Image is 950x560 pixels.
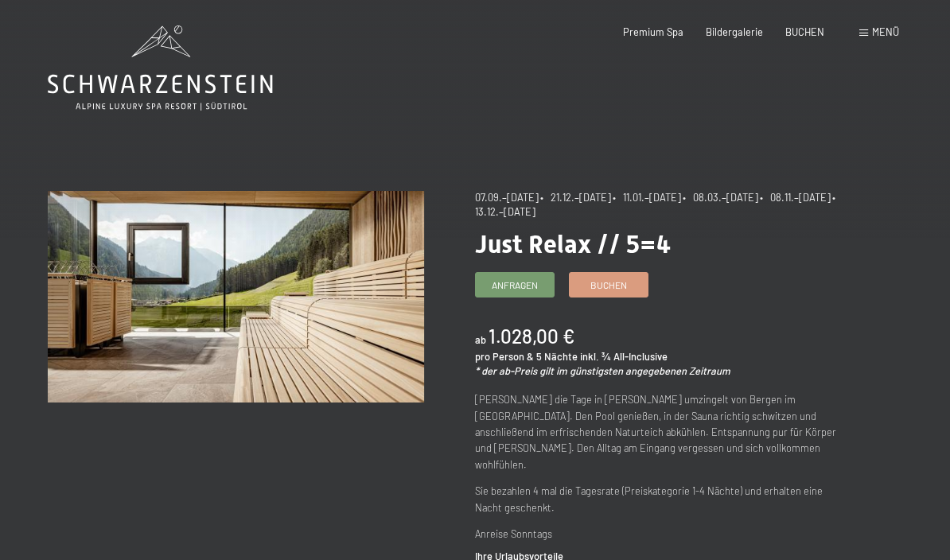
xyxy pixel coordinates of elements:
[683,191,758,204] span: • 08.03.–[DATE]
[570,273,648,297] a: Buchen
[48,191,424,402] img: Just Relax // 5=4
[489,325,574,348] b: 1.028,00 €
[623,25,683,38] a: Premium Spa
[476,273,554,297] a: Anfragen
[760,191,831,204] span: • 08.11.–[DATE]
[475,483,851,515] p: Sie bezahlen 4 mal die Tagesrate (Preiskategorie 1-4 Nächte) und erhalten eine Nacht geschenkt.
[580,350,668,363] span: inkl. ¾ All-Inclusive
[613,191,681,204] span: • 11.01.–[DATE]
[706,25,763,38] a: Bildergalerie
[872,25,899,38] span: Menü
[475,391,851,472] p: [PERSON_NAME] die Tage in [PERSON_NAME] umzingelt von Bergen im [GEOGRAPHIC_DATA]. Den Pool genie...
[590,278,627,292] span: Buchen
[492,278,538,292] span: Anfragen
[475,191,840,218] span: • 13.12.–[DATE]
[475,229,671,259] span: Just Relax // 5=4
[475,333,486,346] span: ab
[475,526,851,542] p: Anreise Sonntags
[785,25,824,38] a: BUCHEN
[536,350,578,363] span: 5 Nächte
[475,364,730,377] em: * der ab-Preis gilt im günstigsten angegebenen Zeitraum
[475,350,534,363] span: pro Person &
[540,191,611,204] span: • 21.12.–[DATE]
[475,191,539,204] span: 07.09.–[DATE]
